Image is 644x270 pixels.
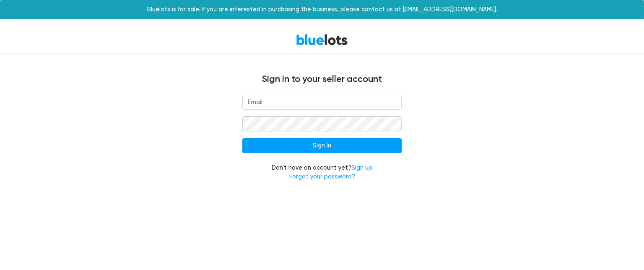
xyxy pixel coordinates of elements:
a: Sign up [351,164,372,171]
h4: Sign in to your seller account [70,74,574,85]
a: BlueLots [296,34,348,46]
div: Don't have an account yet? [242,163,402,181]
a: Forgot your password? [289,173,355,180]
input: Sign In [242,138,402,153]
input: Email [242,95,402,110]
